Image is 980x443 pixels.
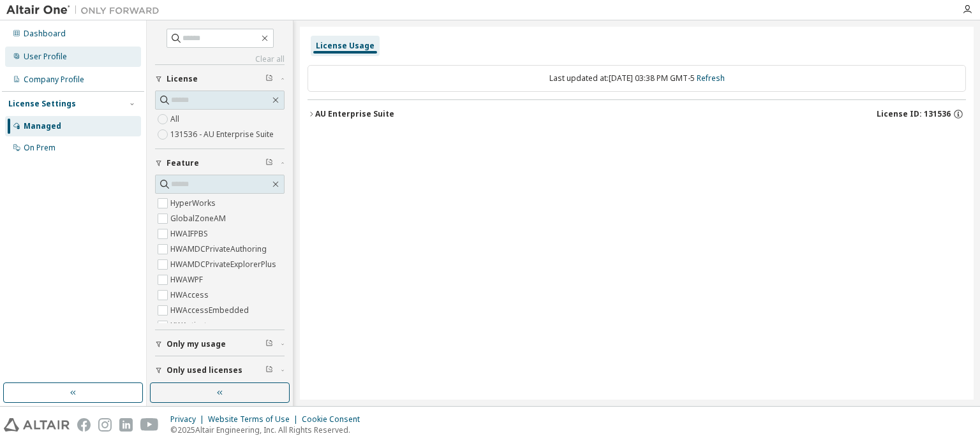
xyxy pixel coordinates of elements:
a: Refresh [697,73,725,84]
label: HWActivate [170,318,214,333]
div: AU Enterprise Suite [315,109,394,119]
label: HWAMDCPrivateExplorerPlus [170,257,279,272]
span: Feature [167,158,199,168]
span: Only my usage [167,339,226,349]
span: License [167,74,198,84]
button: Only used licenses [155,356,285,384]
img: youtube.svg [140,418,159,432]
img: linkedin.svg [119,418,133,432]
p: © 2025 Altair Engineering, Inc. All Rights Reserved. [170,425,367,435]
label: All [170,112,182,127]
span: Clear filter [265,339,273,349]
label: GlobalZoneAM [170,211,228,226]
label: HWAMDCPrivateAuthoring [170,242,269,257]
img: instagram.svg [98,418,112,432]
button: Feature [155,149,285,177]
div: License Settings [8,99,76,109]
div: License Usage [316,41,375,51]
div: Company Profile [24,75,84,85]
img: facebook.svg [77,418,91,432]
div: User Profile [24,52,67,62]
span: Clear filter [265,74,273,84]
div: Dashboard [24,29,66,39]
button: Only my usage [155,330,285,358]
label: HWAccess [170,287,211,303]
div: Last updated at: [DATE] 03:38 PM GMT-5 [308,65,966,92]
a: Clear all [155,54,285,64]
button: License [155,65,285,93]
div: On Prem [24,143,56,153]
label: HWAWPF [170,272,205,287]
div: Privacy [170,414,208,425]
span: Clear filter [265,365,273,375]
span: Only used licenses [167,365,242,375]
img: Altair One [6,4,166,17]
div: Managed [24,121,61,131]
div: Website Terms of Use [208,414,302,425]
label: 131536 - AU Enterprise Suite [170,127,276,142]
div: Cookie Consent [302,414,367,425]
label: HyperWorks [170,196,218,211]
img: altair_logo.svg [4,418,70,432]
span: Clear filter [265,158,273,168]
label: HWAIFPBS [170,226,211,242]
span: License ID: 131536 [877,109,951,119]
button: AU Enterprise SuiteLicense ID: 131536 [308,100,966,128]
label: HWAccessEmbedded [170,303,251,318]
